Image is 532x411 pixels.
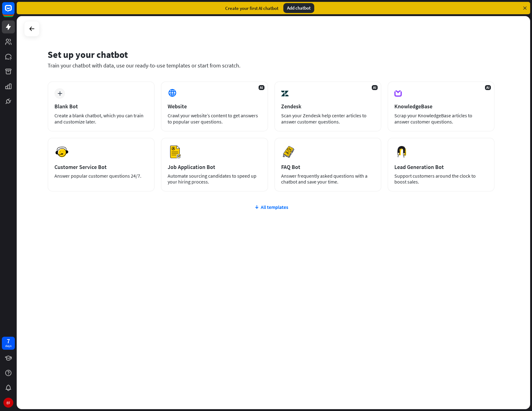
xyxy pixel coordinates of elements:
div: EF [3,398,13,408]
div: 7 [7,338,10,344]
div: Add chatbot [283,3,314,13]
div: Create your first AI chatbot [225,5,278,11]
div: days [5,344,11,348]
a: 7 days [2,337,15,350]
